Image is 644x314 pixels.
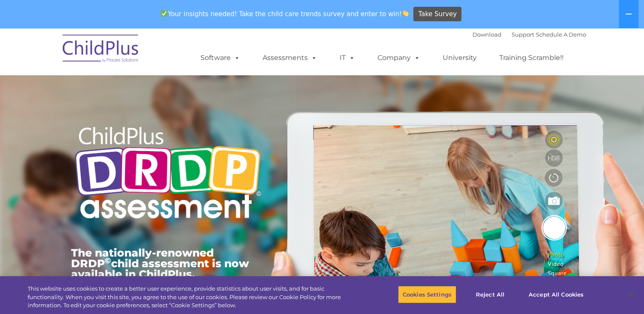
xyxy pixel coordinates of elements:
[331,49,364,66] a: IT
[472,31,586,38] font: |
[254,49,326,66] a: Assessments
[369,49,429,66] a: Company
[157,6,412,22] span: Your insights needed! Take the child care trends survey and enter to win!
[71,115,264,233] img: Copyright - DRDP Logo Light
[491,49,572,66] a: Training Scramble!!
[413,7,461,22] a: Take Survey
[192,49,249,66] a: Software
[536,31,586,38] a: Schedule A Demo
[71,246,249,280] span: The nationally-renowned DRDP child assessment is now available in ChildPlus.
[524,285,588,303] button: Accept All Cookies
[28,285,354,310] div: This website uses cookies to create a better user experience, provide statistics about user visit...
[58,29,143,71] img: ChildPlus by Procare Solutions
[434,49,485,66] a: University
[621,285,640,304] button: Close
[472,31,501,38] a: Download
[418,7,457,22] span: Take Survey
[161,10,167,17] img: ✅
[512,31,534,38] a: Support
[105,256,111,265] sup: ©
[464,285,517,303] button: Reject All
[402,10,409,17] img: 👏
[398,285,456,303] button: Cookies Settings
